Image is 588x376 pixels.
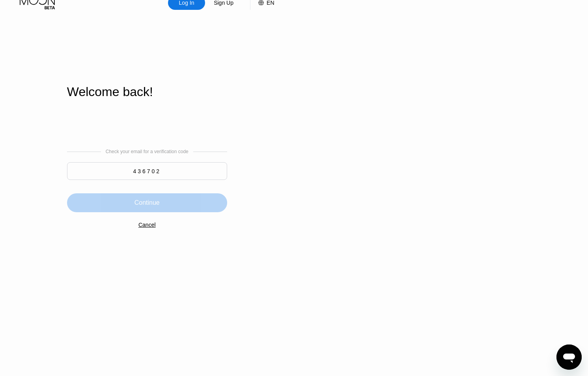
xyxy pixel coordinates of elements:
[106,149,189,154] div: Check your email for a verification code
[556,345,582,370] iframe: Button to launch messaging window
[67,162,227,180] input: 000000
[67,85,227,99] div: Welcome back!
[138,222,156,228] div: Cancel
[67,193,227,212] div: Continue
[134,199,160,207] div: Continue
